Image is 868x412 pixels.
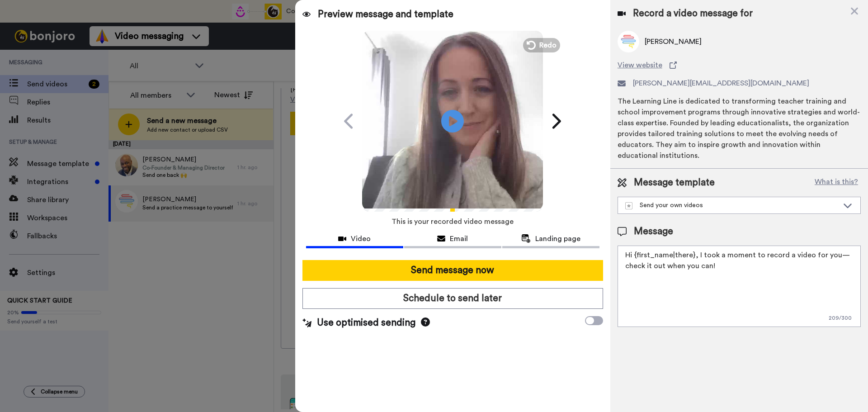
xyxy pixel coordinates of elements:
[618,246,861,327] textarea: Hi {first_name|there}, I took a moment to record a video for you—check it out when you can!
[625,202,632,209] img: demo-template.svg
[317,316,415,330] span: Use optimised sending
[450,233,468,244] span: Email
[812,176,861,189] button: What is this?
[392,212,514,232] span: This is your recorded video message
[633,78,809,89] span: [PERSON_NAME][EMAIL_ADDRESS][DOMAIN_NAME]
[634,176,715,189] span: Message template
[351,233,371,244] span: Video
[535,233,580,244] span: Landing page
[618,96,861,161] div: The Learning Line is dedicated to transforming teacher training and school improvement programs t...
[634,225,673,238] span: Message
[302,288,603,309] button: Schedule to send later
[302,260,603,281] button: Send message now
[625,201,839,210] div: Send your own videos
